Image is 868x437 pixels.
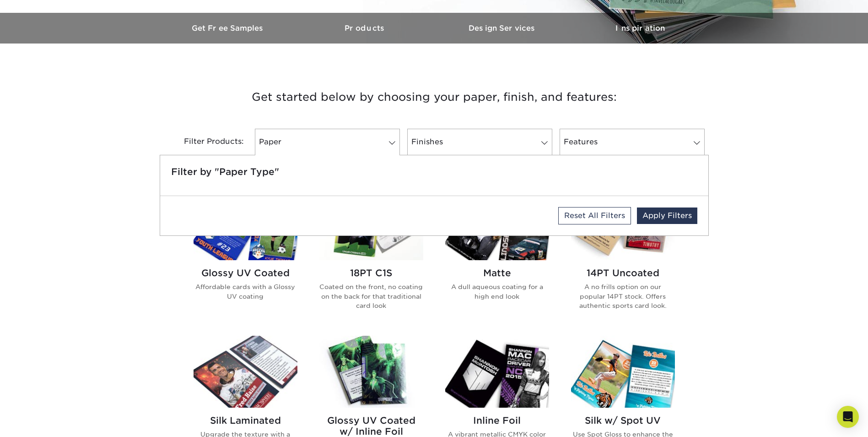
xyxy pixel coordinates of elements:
[255,129,400,155] a: Paper
[434,24,571,33] h3: Design Services
[319,188,423,325] a: 18PT C1S Trading Cards 18PT C1S Coated on the front, no coating on the back for that traditional ...
[571,188,675,325] a: 14PT Uncoated Trading Cards 14PT Uncoated A no frills option on our popular 14PT stock. Offers au...
[445,415,549,426] h2: Inline Foil
[167,76,702,118] h3: Get started below by choosing your paper, finish, and features:
[571,415,675,426] h2: Silk w/ Spot UV
[445,268,549,279] h2: Matte
[319,282,423,310] p: Coated on the front, no coating on the back for that traditional card look
[445,188,549,325] a: Matte Trading Cards Matte A dull aqueous coating for a high end look
[297,24,434,33] h3: Products
[160,24,297,33] h3: Get Free Samples
[319,336,423,408] img: Glossy UV Coated w/ Inline Foil Trading Cards
[571,24,709,33] h3: Inspiration
[407,129,552,155] a: Finishes
[297,13,434,44] a: Products
[571,282,675,310] p: A no frills option on our popular 14PT stock. Offers authentic sports card look.
[194,188,297,325] a: Glossy UV Coated Trading Cards Glossy UV Coated Affordable cards with a Glossy UV coating
[571,13,709,44] a: Inspiration
[571,336,675,408] img: Silk w/ Spot UV Trading Cards
[571,268,675,279] h2: 14PT Uncoated
[837,406,859,428] div: Open Intercom Messenger
[558,207,631,224] a: Reset All Filters
[194,336,297,408] img: Silk Laminated Trading Cards
[171,166,697,177] h5: Filter by "Paper Type"
[194,415,297,426] h2: Silk Laminated
[637,208,697,224] a: Apply Filters
[319,415,423,437] h2: Glossy UV Coated w/ Inline Foil
[445,282,549,301] p: A dull aqueous coating for a high end look
[160,13,297,44] a: Get Free Samples
[445,336,549,408] img: Inline Foil Trading Cards
[194,282,297,301] p: Affordable cards with a Glossy UV coating
[560,129,705,155] a: Features
[434,13,571,44] a: Design Services
[194,268,297,279] h2: Glossy UV Coated
[160,129,251,155] div: Filter Products:
[319,268,423,279] h2: 18PT C1S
